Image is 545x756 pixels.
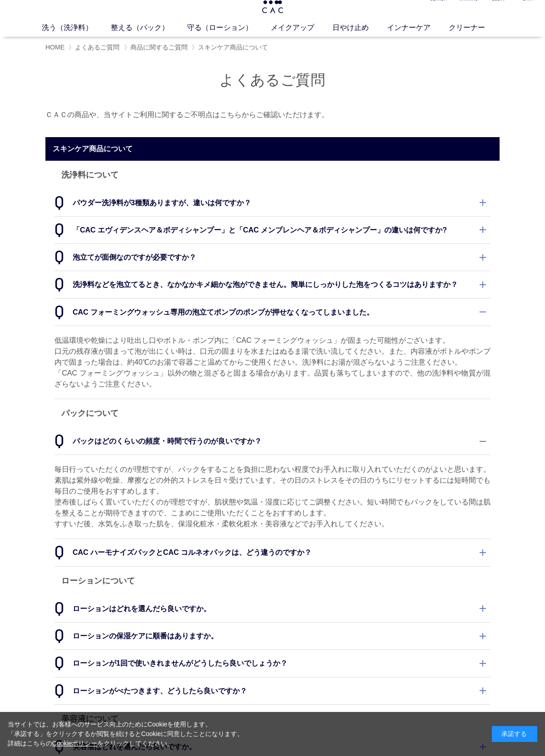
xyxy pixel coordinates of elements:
[52,740,98,747] a: Cookieポリシー
[111,22,187,33] a: 整える（パック）
[130,44,188,51] a: 商品に関するご質問
[54,271,490,298] dt: 洗浄料などを泡立てるとき、なかなかキメ細かな泡ができません。簡単にしっかりした泡をつくるコツはありますか？
[54,399,490,428] h3: パックについて
[54,595,490,622] dt: ローションはどれを選んだら良いですか。
[54,299,490,326] dt: CAC フォーミングウォッシュ専用の泡立てポンプのポンプが押せなくなってしまいました。
[54,244,490,271] dt: 泡立てが面倒なのですが必要ですか？
[45,44,64,51] a: HOME
[124,43,190,52] li: 〉
[54,623,490,649] dt: ローションの保湿ケアに順番はありますか。
[8,720,244,748] div: 当サイトでは、お客様へのサービス向上のためにCookieを使用します。 「承諾する」をクリックするか閲覧を続けるとCookieに同意したことになります。 詳細はこちらの をクリックしてください。
[198,44,268,51] span: スキンケア商品について
[54,217,490,243] dt: 「CAC エヴィデンスヘア＆ボディシャンプー」と「CAC メンブレンヘア＆ボディシャンプー」の違いは何ですか?
[271,22,332,33] a: メイクアップ
[54,428,490,455] dt: パックはどのくらいの頻度・時間で行うのが良いですか？
[54,464,490,529] p: 毎日行っていただくのが理想ですが、パックをすることを負担に思わない程度でお手入れに取り入れていただくのがよいと思います。 素肌は紫外線や乾燥、摩擦などの外的ストレスを日々受けています。その日のス...
[54,189,490,216] dt: パウダー洗浄料が3種類ありますが、違いは何ですか？
[54,677,490,704] dt: ローションがべたつきます、どうしたら良いですか？
[45,108,500,121] p: ＣＡＣの商品や、当サイトご利用に関するご不明点はこちらからご確認いただけます。
[449,22,503,33] a: クリーナー
[187,22,271,33] a: 守る（ローション）
[45,137,500,160] h2: スキンケア商品について
[332,22,387,33] a: 日やけ止め
[75,44,119,51] a: よくあるご質問
[42,22,111,33] a: 洗う（洗浄料）
[45,70,500,90] h1: よくあるご質問
[54,161,490,189] h3: 洗浄料について
[54,539,490,566] dt: CAC ハーモナイズパックとCAC コルネオパックは、どう違うのですか？
[54,335,490,390] p: 低温環境や乾燥により吐出し口やボトル・ポンプ内に「CAC フォーミングウォッシュ」が固まった可能性がございます。 口元の残存液が固まって泡が出にくい時は、口元の固まりを水またはぬるま湯で洗い流し...
[54,567,490,595] h3: ローションについて
[69,43,122,52] li: 〉
[54,705,490,733] h3: 美容液について
[492,726,537,742] div: 承諾する
[387,22,449,33] a: インナーケア
[54,650,490,677] dt: ローションが1回で使いきれませんがどうしたら良いでしょうか？
[192,43,270,52] li: 〉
